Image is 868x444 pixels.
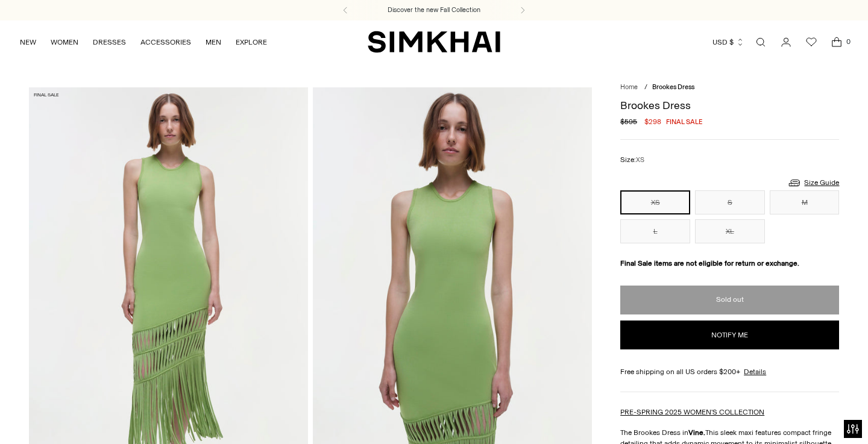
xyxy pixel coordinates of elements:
a: Open cart modal [825,30,849,54]
a: Open search modal [749,30,773,54]
a: Home [620,83,638,91]
a: PRE-SPRING 2025 WOMEN'S COLLECTION [620,408,764,416]
span: 0 [843,36,854,47]
a: Details [744,366,766,377]
a: EXPLORE [236,29,267,55]
s: $595 [620,116,637,127]
button: S [695,190,765,214]
strong: Vine. [688,428,705,437]
a: DRESSES [93,29,126,55]
span: $298 [644,116,661,127]
span: Brookes Dress [652,83,694,91]
button: Notify me [620,320,839,349]
a: Size Guide [787,175,839,190]
a: Go to the account page [774,30,798,54]
nav: breadcrumbs [620,83,839,93]
div: / [644,83,647,93]
a: MEN [206,29,221,55]
h1: Brookes Dress [620,100,839,111]
button: M [770,190,840,214]
a: Discover the new Fall Collection [388,5,480,15]
button: XS [620,190,690,214]
span: XS [636,156,644,164]
a: NEW [20,29,36,55]
a: WOMEN [51,29,78,55]
a: ACCESSORIES [140,29,191,55]
button: XL [695,219,765,243]
a: SIMKHAI [368,30,500,54]
button: L [620,219,690,243]
div: Free shipping on all US orders $200+ [620,366,839,377]
button: USD $ [712,29,744,55]
strong: Final Sale items are not eligible for return or exchange. [620,259,799,267]
a: Wishlist [799,30,823,54]
label: Size: [620,154,644,166]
